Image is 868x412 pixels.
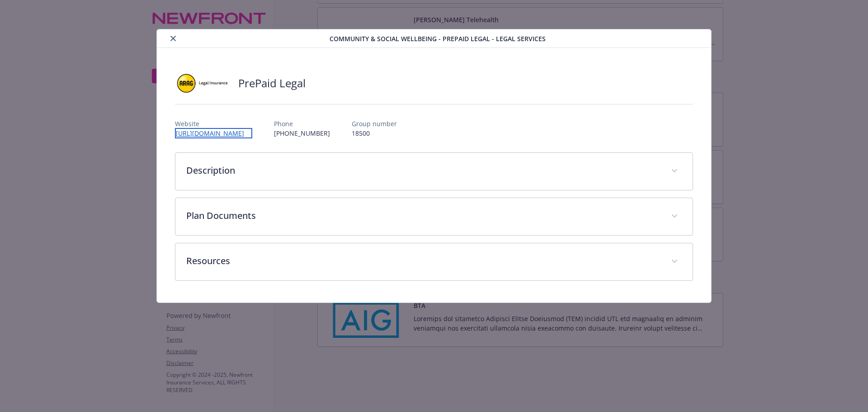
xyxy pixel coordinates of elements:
[186,254,660,268] p: Resources
[175,153,693,190] div: Description
[186,209,660,223] p: Plan Documents
[175,128,252,138] a: [URL][DOMAIN_NAME]
[175,243,693,280] div: Resources
[186,164,660,177] p: Description
[175,198,693,235] div: Plan Documents
[175,70,229,97] img: ARAG Insurance Company
[274,128,330,138] p: [PHONE_NUMBER]
[352,119,397,128] p: Group number
[175,119,252,128] p: Website
[238,76,306,91] h2: PrePaid Legal
[274,119,330,128] p: Phone
[352,128,397,138] p: 18500
[168,33,179,44] button: close
[330,34,546,43] span: Community & Social Wellbeing - PrePaid Legal - Legal Services
[87,29,781,303] div: details for plan Community & Social Wellbeing - PrePaid Legal - Legal Services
